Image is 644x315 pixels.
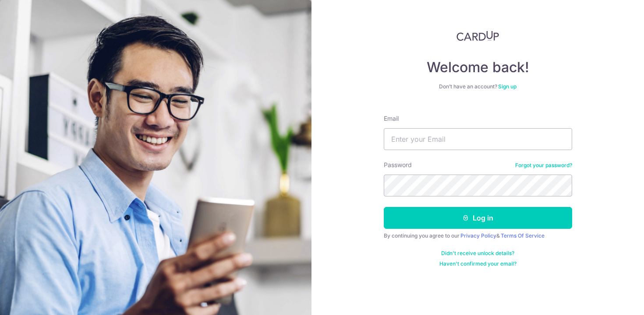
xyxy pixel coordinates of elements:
label: Password [384,161,412,169]
a: Privacy Policy [460,232,496,239]
a: Didn't receive unlock details? [441,250,514,257]
img: CardUp Logo [456,31,499,41]
a: Terms Of Service [501,232,545,239]
h4: Welcome back! [384,59,572,76]
label: Email [384,114,399,123]
a: Forgot your password? [515,162,572,169]
div: By continuing you agree to our & [384,232,572,239]
input: Enter your Email [384,128,572,150]
a: Haven't confirmed your email? [439,260,517,267]
div: Don’t have an account? [384,83,572,90]
a: Sign up [498,83,517,90]
button: Log in [384,207,572,229]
